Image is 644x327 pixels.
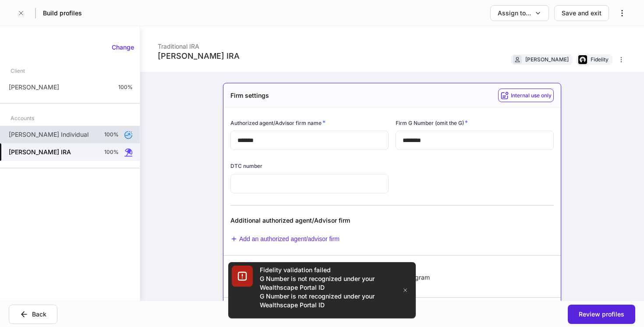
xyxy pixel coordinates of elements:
div: Additional authorized agent/Advisor firm [230,216,444,225]
div: G Number is not recognized under your Wealthscape Portal ID [260,292,391,309]
h6: Firm G Number (omit the G) [396,118,468,127]
button: Assign to... [490,5,549,21]
p: 100% [118,84,133,91]
div: Back [32,310,46,319]
p: [PERSON_NAME] [9,83,59,92]
div: Accounts [11,110,34,126]
div: Client [11,63,25,78]
div: Assign to... [498,9,531,18]
h6: Internal use only [511,91,552,100]
button: Back [9,305,57,324]
button: Save and exit [554,5,609,21]
div: Change [112,43,134,52]
div: Fidelity [591,55,609,64]
div: G Number is not recognized under your Wealthscape Portal ID [260,274,391,292]
button: Change [106,40,140,54]
div: [PERSON_NAME] [525,55,569,64]
p: [PERSON_NAME] Individual [9,130,88,139]
p: 100% [104,149,119,156]
button: Review profiles [568,305,635,324]
div: [PERSON_NAME] IRA [158,51,240,61]
div: Save and exit [562,9,602,18]
div: Review profiles [579,310,624,319]
h5: Build profiles [43,9,82,18]
h6: DTC number [230,162,262,170]
button: Add an authorized agent/advisor firm [230,235,340,243]
h5: [PERSON_NAME] IRA [9,148,71,156]
p: 100% [104,131,119,138]
h5: Firm settings [230,91,269,100]
div: Fidelity validation failed [260,266,391,274]
h6: Authorized agent/Advisor firm name [230,118,326,127]
div: Traditional IRA [158,37,240,51]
